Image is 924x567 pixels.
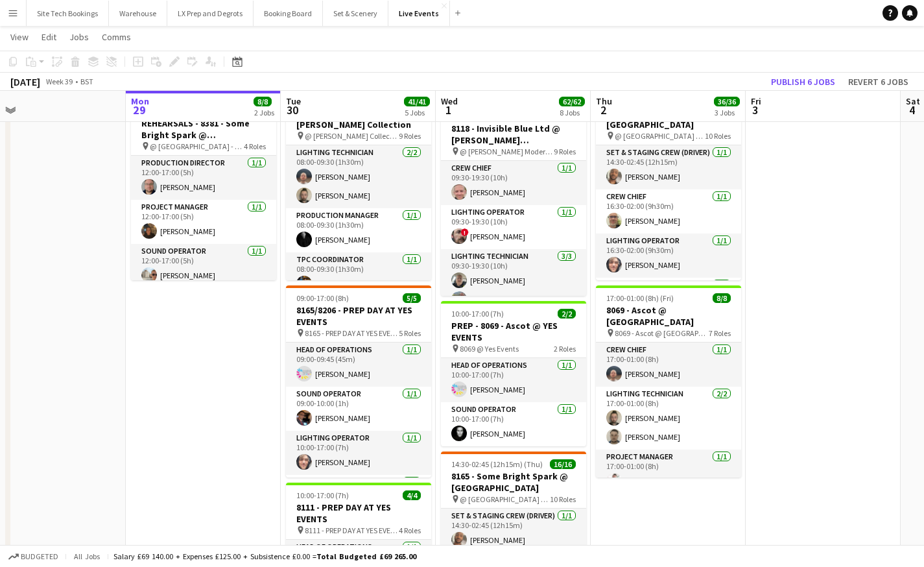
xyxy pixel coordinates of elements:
[766,73,840,90] button: Publish 6 jobs
[97,29,136,45] a: Comms
[41,31,56,43] span: Edit
[388,1,450,26] button: Live Events
[5,29,34,45] a: View
[71,551,102,561] span: All jobs
[64,29,94,45] a: Jobs
[323,1,388,26] button: Set & Scenery
[69,31,89,43] span: Jobs
[102,31,131,43] span: Comms
[167,1,254,26] button: LX Prep and Degrots
[10,75,40,88] div: [DATE]
[36,29,62,45] a: Edit
[113,551,416,561] div: Salary £69 140.00 + Expenses £125.00 + Subsistence £0.00 =
[109,1,167,26] button: Warehouse
[254,1,323,26] button: Booking Board
[6,549,60,564] button: Budgeted
[80,77,93,86] div: BST
[21,552,58,561] span: Budgeted
[27,1,109,26] button: Site Tech Bookings
[43,77,75,86] span: Week 39
[316,551,416,561] span: Total Budgeted £69 265.00
[10,31,29,43] span: View
[843,73,914,90] button: Revert 6 jobs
